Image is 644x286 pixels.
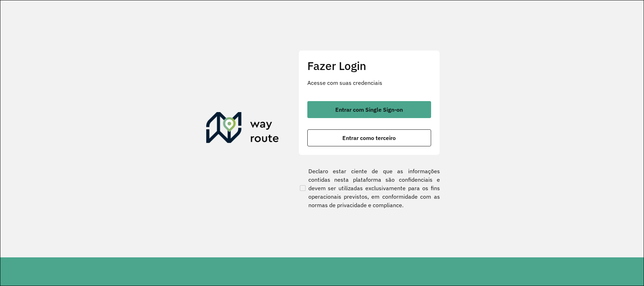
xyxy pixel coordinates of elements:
[206,112,279,146] img: Roteirizador AmbevTech
[307,59,431,72] h2: Fazer Login
[307,129,431,146] button: button
[298,167,440,209] label: Declaro estar ciente de que as informações contidas nesta plataforma são confidenciais e devem se...
[307,78,431,87] p: Acesse com suas credenciais
[342,135,396,141] span: Entrar como terceiro
[307,101,431,118] button: button
[335,107,403,112] span: Entrar com Single Sign-on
